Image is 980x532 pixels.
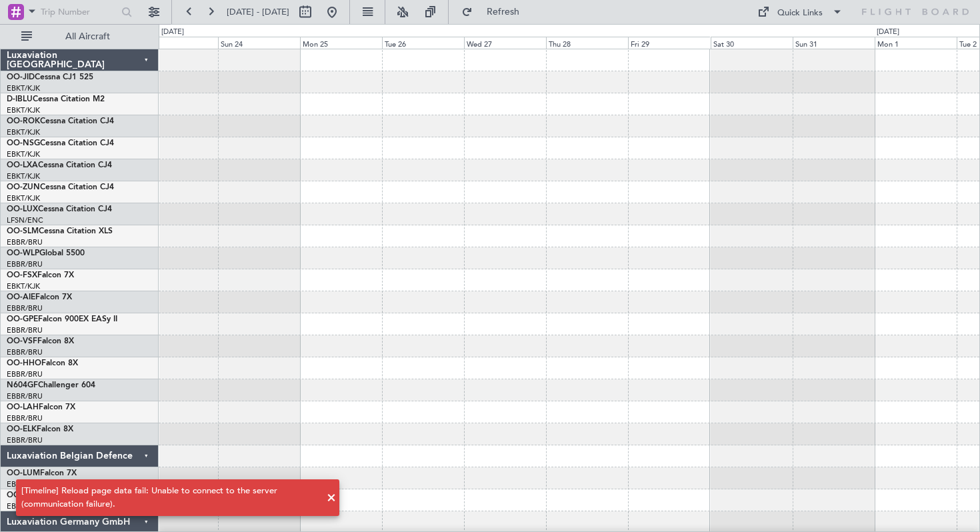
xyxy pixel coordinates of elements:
[7,359,41,367] span: OO-HHO
[218,37,300,49] div: Sun 24
[7,227,39,235] span: OO-SLM
[15,26,145,47] button: All Aircraft
[7,95,105,103] a: D-IBLUCessna Citation M2
[161,27,184,38] div: [DATE]
[877,27,899,38] div: [DATE]
[7,259,43,269] a: EBBR/BRU
[7,95,33,103] span: D-IBLU
[7,183,114,191] a: OO-ZUNCessna Citation CJ4
[7,227,113,235] a: OO-SLMCessna Citation XLS
[7,281,40,291] a: EBKT/KJK
[7,369,43,379] a: EBBR/BRU
[751,1,849,23] button: Quick Links
[777,7,823,20] div: Quick Links
[7,215,43,225] a: LFSN/ENC
[135,37,217,49] div: Sat 23
[7,193,40,203] a: EBKT/KJK
[382,37,464,49] div: Tue 26
[628,37,710,49] div: Fri 29
[7,315,38,323] span: OO-GPE
[7,149,40,159] a: EBKT/KJK
[21,485,319,511] div: [Timeline] Reload page data fail: Unable to connect to the server (communication failure).
[7,425,37,433] span: OO-ELK
[7,161,38,169] span: OO-LXA
[7,249,39,257] span: OO-WLP
[7,271,37,279] span: OO-FSX
[7,435,43,445] a: EBBR/BRU
[7,139,114,147] a: OO-NSGCessna Citation CJ4
[7,413,43,423] a: EBBR/BRU
[300,37,382,49] div: Mon 25
[875,37,957,49] div: Mon 1
[546,37,628,49] div: Thu 28
[793,37,875,49] div: Sun 31
[35,32,141,41] span: All Aircraft
[7,205,38,213] span: OO-LUX
[7,293,72,301] a: OO-AIEFalcon 7X
[7,139,40,147] span: OO-NSG
[7,325,43,335] a: EBBR/BRU
[7,403,39,411] span: OO-LAH
[7,425,73,433] a: OO-ELKFalcon 8X
[7,391,43,401] a: EBBR/BRU
[7,183,40,191] span: OO-ZUN
[7,161,112,169] a: OO-LXACessna Citation CJ4
[7,403,75,411] a: OO-LAHFalcon 7X
[7,127,40,137] a: EBKT/KJK
[7,117,40,125] span: OO-ROK
[7,73,93,81] a: OO-JIDCessna CJ1 525
[7,237,43,247] a: EBBR/BRU
[711,37,793,49] div: Sat 30
[7,117,114,125] a: OO-ROKCessna Citation CJ4
[7,271,74,279] a: OO-FSXFalcon 7X
[7,293,35,301] span: OO-AIE
[7,359,78,367] a: OO-HHOFalcon 8X
[464,37,546,49] div: Wed 27
[227,6,289,18] span: [DATE] - [DATE]
[7,315,117,323] a: OO-GPEFalcon 900EX EASy II
[7,303,43,313] a: EBBR/BRU
[475,7,531,17] span: Refresh
[7,337,74,345] a: OO-VSFFalcon 8X
[7,249,85,257] a: OO-WLPGlobal 5500
[7,171,40,181] a: EBKT/KJK
[7,83,40,93] a: EBKT/KJK
[7,381,38,389] span: N604GF
[41,2,117,22] input: Trip Number
[7,381,95,389] a: N604GFChallenger 604
[7,73,35,81] span: OO-JID
[455,1,535,23] button: Refresh
[7,347,43,357] a: EBBR/BRU
[7,105,40,115] a: EBKT/KJK
[7,205,112,213] a: OO-LUXCessna Citation CJ4
[7,337,37,345] span: OO-VSF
